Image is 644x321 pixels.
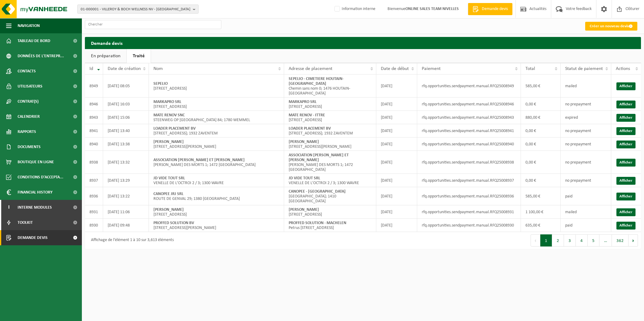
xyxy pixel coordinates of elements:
[521,151,561,174] td: 0,00 €
[565,129,591,133] span: no prepayment
[376,187,417,205] td: [DATE]
[127,49,151,63] a: Traité
[18,48,64,64] span: Données de l'entrepr...
[85,111,103,124] td: 8943
[85,151,103,174] td: 8938
[417,111,521,124] td: rfq.opportunities.sendpayment.manual.RFQ25008943
[284,124,377,137] td: [STREET_ADDRESS]; 1932 ZAVENTEM
[85,20,221,29] input: Chercher
[376,137,417,151] td: [DATE]
[417,124,521,137] td: rfq.opportunities.sendpayment.manual.RFQ25008941
[103,111,149,124] td: [DATE] 15:06
[540,234,552,247] button: 1
[565,178,591,183] span: no prepayment
[85,219,103,232] td: 8930
[521,124,561,137] td: 0,00 €
[153,66,163,71] span: Nom
[417,205,521,219] td: rfq.opportunities.sendpayment.manual.RFQ25008931
[289,66,332,71] span: Adresse de placement
[417,151,521,174] td: rfq.opportunities.sendpayment.manual.RFQ25008938
[289,113,325,117] strong: MATE RENOV - ITTRE
[85,124,103,137] td: 8941
[18,109,40,124] span: Calendrier
[85,187,103,205] td: 8936
[521,187,561,205] td: 585,00 €
[480,6,509,12] span: Demande devis
[616,127,636,135] a: Afficher
[284,98,377,111] td: [STREET_ADDRESS]
[599,234,612,247] span: …
[284,111,377,124] td: [STREET_ADDRESS]
[18,230,48,245] span: Demande devis
[153,140,184,144] strong: [PERSON_NAME]
[103,187,149,205] td: [DATE] 13:22
[153,126,196,131] strong: LOADER PLACEMENT BV
[85,137,103,151] td: 8940
[149,137,284,151] td: [STREET_ADDRESS][PERSON_NAME]
[88,235,174,246] div: Affichage de l'élément 1 à 10 sur 3,613 éléments
[153,81,168,86] strong: SEPELIO
[284,151,377,174] td: [PERSON_NAME] DES MORTS 1; 1472 [GEOGRAPHIC_DATA]
[85,205,103,219] td: 8931
[289,153,349,162] strong: ASSOCIATION [PERSON_NAME] ET [PERSON_NAME]
[521,205,561,219] td: 1 100,00 €
[77,5,199,14] button: 01-000001 - VILLEROY & BOCH WELLNESS NV - [GEOGRAPHIC_DATA]
[521,219,561,232] td: 635,00 €
[103,74,149,98] td: [DATE] 08:05
[149,98,284,111] td: [STREET_ADDRESS]
[103,98,149,111] td: [DATE] 16:03
[376,111,417,124] td: [DATE]
[153,158,245,162] strong: ASSOCIATION [PERSON_NAME] ET [PERSON_NAME]
[153,100,181,104] strong: MARKAPRO SRL
[376,219,417,232] td: [DATE]
[565,102,591,107] span: no prepayment
[333,5,375,14] label: Information interne
[18,185,52,200] span: Financial History
[149,151,284,174] td: [PERSON_NAME] DES MORTS 1; 1472 [GEOGRAPHIC_DATA]
[521,111,561,124] td: 880,00 €
[376,74,417,98] td: [DATE]
[103,137,149,151] td: [DATE] 13:38
[616,193,636,200] a: Afficher
[18,170,63,185] span: Conditions d'accepta...
[149,74,284,98] td: [STREET_ADDRESS]
[18,18,40,33] span: Navigation
[284,174,377,187] td: VENELLE DE L'OCTROI 2 / 3; 1300 WAVRE
[521,74,561,98] td: 585,00 €
[616,66,630,71] span: Actions
[616,208,636,216] a: Afficher
[284,137,377,151] td: [STREET_ADDRESS][PERSON_NAME]
[565,84,577,88] span: mailed
[289,221,346,225] strong: PROFFED SOLUTION - MACHELEN
[103,151,149,174] td: [DATE] 13:32
[18,124,36,139] span: Rapports
[612,234,629,247] button: 362
[149,219,284,232] td: [STREET_ADDRESS][PERSON_NAME]
[85,98,103,111] td: 8946
[289,176,320,180] strong: JD VIDE TOUT SRL
[616,101,636,108] a: Afficher
[405,7,459,11] strong: ONLINE SALES TEAM NIVELLES
[103,124,149,137] td: [DATE] 13:40
[565,66,603,71] span: Statut de paiement
[376,205,417,219] td: [DATE]
[289,189,346,194] strong: CANOPEE - [GEOGRAPHIC_DATA]
[289,77,344,86] strong: SEPELIO - CIMETIERE HOUTAIN-[GEOGRAPHIC_DATA]
[18,154,54,170] span: Boutique en ligne
[284,219,377,232] td: Petrus [STREET_ADDRESS]
[616,82,636,90] a: Afficher
[103,219,149,232] td: [DATE] 09:48
[18,64,36,79] span: Contacts
[417,219,521,232] td: rfq.opportunities.sendpayment.manual.RFQ25008930
[149,174,284,187] td: VENELLE DE L'OCTROI 2 / 3; 1300 WAVRE
[85,74,103,98] td: 8949
[629,234,638,247] button: Next
[284,187,377,205] td: [GEOGRAPHIC_DATA]; 1410 [GEOGRAPHIC_DATA]
[565,223,572,228] span: paid
[376,98,417,111] td: [DATE]
[284,205,377,219] td: [STREET_ADDRESS]
[521,98,561,111] td: 0,00 €
[521,174,561,187] td: 0,00 €
[18,200,52,215] span: Interne modules
[108,66,141,71] span: Date de création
